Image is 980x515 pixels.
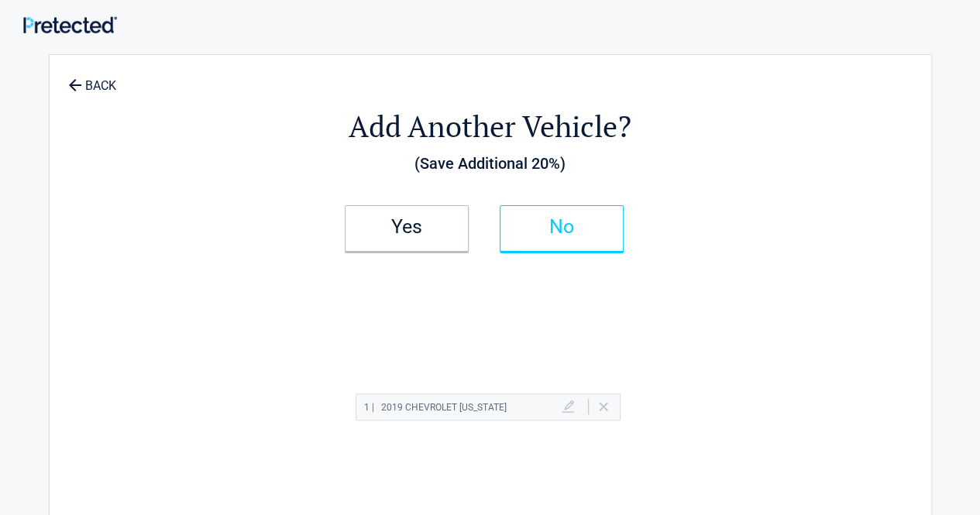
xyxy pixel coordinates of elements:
h3: (Save Additional 20%) [135,150,846,177]
h2: No [516,221,607,232]
img: Main Logo [23,16,117,33]
a: BACK [65,65,119,92]
span: 1 | [364,402,374,413]
h2: Yes [361,221,452,232]
h2: Add Another Vehicle? [135,107,846,146]
h2: 2019 Chevrolet [US_STATE] [364,398,507,417]
a: Delete [599,402,608,411]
